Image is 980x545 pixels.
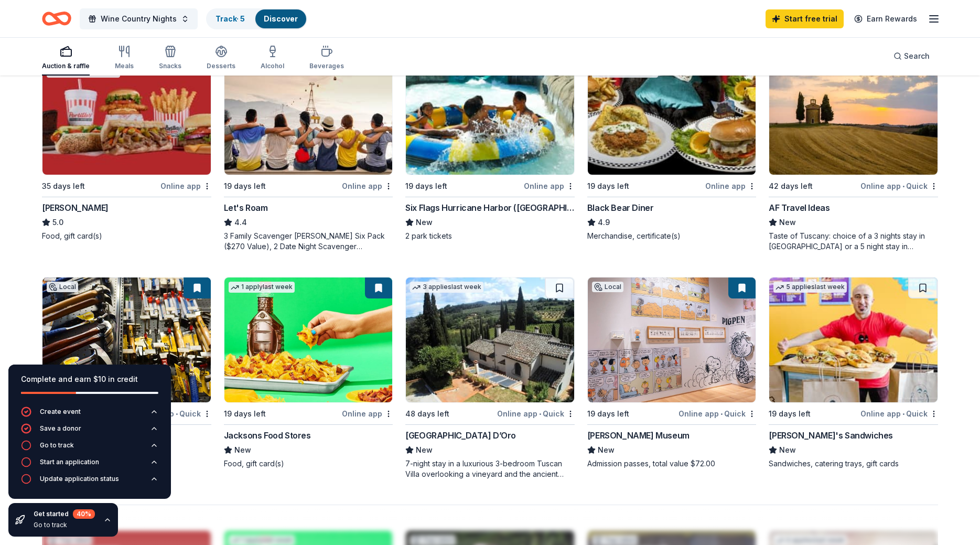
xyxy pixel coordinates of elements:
[229,282,295,293] div: 1 apply last week
[40,441,74,450] div: Go to track
[207,62,235,70] div: Desserts
[539,410,541,418] span: •
[224,458,393,469] div: Food, gift card(s)
[40,424,81,433] div: Save a donor
[405,201,575,214] div: Six Flags Hurricane Harbor ([GEOGRAPHIC_DATA])
[679,407,756,420] div: Online app Quick
[224,429,311,442] div: Jacksons Food Stores
[769,458,938,469] div: Sandwiches, catering trays, gift cards
[769,49,938,252] a: Image for AF Travel Ideas7 applieslast week42 days leftOnline app•QuickAF Travel IdeasNewTaste of...
[101,13,177,25] span: Wine Country Nights
[224,277,393,469] a: Image for Jacksons Food Stores1 applylast week19 days leftOnline appJacksons Food StoresNewFood, ...
[224,277,393,402] img: Image for Jacksons Food Stores
[261,62,284,70] div: Alcohol
[769,180,813,193] div: 42 days left
[587,408,629,420] div: 19 days left
[34,521,95,529] div: Go to track
[860,179,938,193] div: Online app Quick
[598,444,615,456] span: New
[342,407,393,420] div: Online app
[779,444,796,456] span: New
[904,50,930,62] span: Search
[261,41,284,76] button: Alcohol
[42,50,211,175] img: Image for Portillo's
[416,444,433,456] span: New
[769,231,938,252] div: Taste of Tuscany: choice of a 3 nights stay in [GEOGRAPHIC_DATA] or a 5 night stay in [GEOGRAPHIC...
[207,41,235,76] button: Desserts
[42,49,211,241] a: Image for Portillo'sTop rated5 applieslast week35 days leftOnline app[PERSON_NAME]5.0Food, gift c...
[860,407,938,420] div: Online app Quick
[224,49,393,252] a: Image for Let's Roam3 applieslast week19 days leftOnline appLet's Roam4.43 Family Scavenger [PERS...
[588,50,756,175] img: Image for Black Bear Diner
[115,62,134,70] div: Meals
[587,429,690,442] div: [PERSON_NAME] Museum
[40,408,81,416] div: Create event
[587,458,757,469] div: Admission passes, total value $72.00
[234,444,251,456] span: New
[115,41,134,76] button: Meals
[587,277,757,469] a: Image for Charles M. Schulz MuseumLocal19 days leftOnline app•Quick[PERSON_NAME] MuseumNewAdmissi...
[588,277,756,402] img: Image for Charles M. Schulz Museum
[769,277,938,402] img: Image for Ike's Sandwiches
[773,282,847,293] div: 5 applies last week
[42,201,109,214] div: [PERSON_NAME]
[405,180,447,193] div: 19 days left
[405,429,516,442] div: [GEOGRAPHIC_DATA] D’Oro
[598,216,610,229] span: 4.9
[779,216,796,229] span: New
[902,410,904,418] span: •
[406,50,574,175] img: Image for Six Flags Hurricane Harbor (Concord)
[592,282,623,292] div: Local
[769,50,938,175] img: Image for AF Travel Ideas
[80,8,198,29] button: Wine Country Nights
[410,282,483,293] div: 3 applies last week
[73,509,95,519] div: 40 %
[309,41,344,76] button: Beverages
[206,8,307,29] button: Track· 5Discover
[159,62,181,70] div: Snacks
[224,180,266,193] div: 19 days left
[587,49,757,241] a: Image for Black Bear DinerTop rated1 applylast week19 days leftOnline appBlack Bear Diner4.9Merch...
[416,216,433,229] span: New
[21,457,158,474] button: Start an application
[47,282,78,292] div: Local
[497,407,575,420] div: Online app Quick
[705,179,756,193] div: Online app
[524,179,575,193] div: Online app
[21,440,158,457] button: Go to track
[405,231,575,241] div: 2 park tickets
[405,49,575,241] a: Image for Six Flags Hurricane Harbor (Concord)Local19 days leftOnline appSix Flags Hurricane Harb...
[40,458,99,466] div: Start an application
[587,201,654,214] div: Black Bear Diner
[587,231,757,241] div: Merchandise, certificate(s)
[587,180,629,193] div: 19 days left
[720,410,723,418] span: •
[21,474,158,490] button: Update application status
[40,475,119,483] div: Update application status
[405,277,575,479] a: Image for Villa Sogni D’Oro3 applieslast week48 days leftOnline app•Quick[GEOGRAPHIC_DATA] D’OroN...
[42,277,211,402] img: Image for Cole Hardware
[52,216,63,229] span: 5.0
[405,458,575,479] div: 7-night stay in a luxurious 3-bedroom Tuscan Villa overlooking a vineyard and the ancient walled ...
[34,509,95,519] div: Get started
[21,407,158,423] button: Create event
[42,231,211,241] div: Food, gift card(s)
[224,231,393,252] div: 3 Family Scavenger [PERSON_NAME] Six Pack ($270 Value), 2 Date Night Scavenger [PERSON_NAME] Two ...
[159,41,181,76] button: Snacks
[42,277,211,469] a: Image for Cole HardwareLocal19 days leftOnline app•Quick[PERSON_NAME] HardwareNew$25 Gift Card, p...
[224,50,393,175] img: Image for Let's Roam
[769,429,893,442] div: [PERSON_NAME]'s Sandwiches
[769,408,811,420] div: 19 days left
[234,216,247,229] span: 4.4
[224,408,266,420] div: 19 days left
[885,46,938,67] button: Search
[902,182,904,190] span: •
[405,408,449,420] div: 48 days left
[42,41,90,76] button: Auction & raffle
[766,9,844,28] a: Start free trial
[21,373,158,386] div: Complete and earn $10 in credit
[848,9,923,28] a: Earn Rewards
[42,6,71,31] a: Home
[342,179,393,193] div: Online app
[309,62,344,70] div: Beverages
